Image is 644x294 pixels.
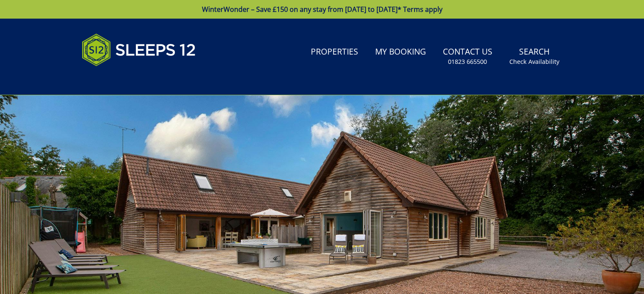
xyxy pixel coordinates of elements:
a: Properties [307,43,362,62]
a: Contact Us01823 665500 [439,43,496,70]
img: Sleeps 12 [82,29,196,71]
small: 01823 665500 [448,58,487,66]
small: Check Availability [509,58,559,66]
a: My Booking [372,43,429,62]
a: SearchCheck Availability [506,43,563,70]
iframe: Customer reviews powered by Trustpilot [77,76,166,83]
